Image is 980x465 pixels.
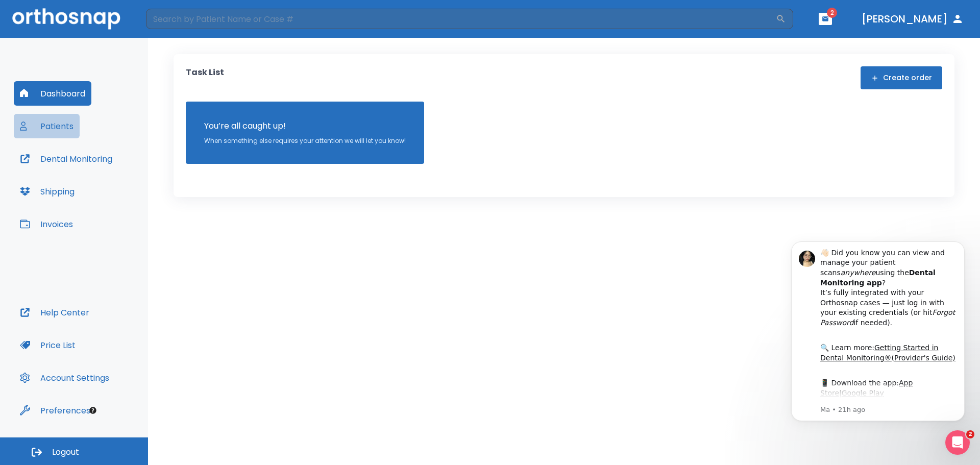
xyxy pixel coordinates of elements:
[776,229,980,460] iframe: Intercom notifications message
[945,430,970,455] iframe: Intercom live chat
[52,447,79,458] span: Logout
[14,81,91,106] button: Dashboard
[14,114,80,138] button: Patients
[14,365,115,390] button: Account Settings
[14,179,81,204] button: Shipping
[14,212,79,236] button: Invoices
[14,146,118,171] button: Dental Monitoring
[861,66,942,89] button: Create order
[186,66,224,89] p: Task List
[857,10,968,28] button: [PERSON_NAME]
[146,9,776,29] input: Search by Patient Name or Case #
[14,333,82,357] button: Price List
[14,300,95,325] button: Help Center
[14,398,96,423] button: Preferences
[204,120,406,132] p: You’re all caught up!
[204,136,406,145] p: When something else requires your attention we will let you know!
[827,8,837,18] span: 2
[88,406,97,415] div: Tooltip anchor
[966,430,974,438] span: 2
[12,8,120,29] img: Orthosnap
